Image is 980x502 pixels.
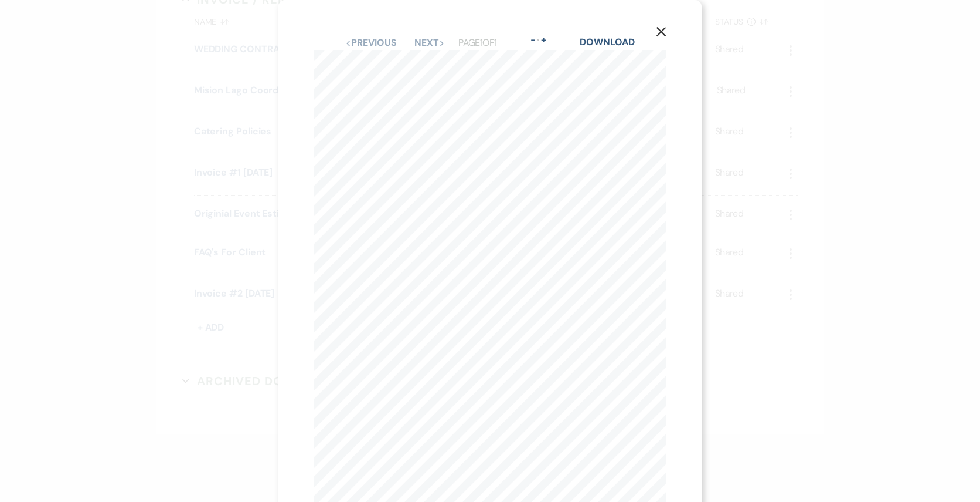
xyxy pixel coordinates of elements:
a: Download [580,36,634,48]
button: Previous [345,38,396,48]
button: - [528,35,537,45]
button: + [539,35,549,45]
p: Page 1 of 1 [458,35,496,50]
button: Next [414,38,445,48]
